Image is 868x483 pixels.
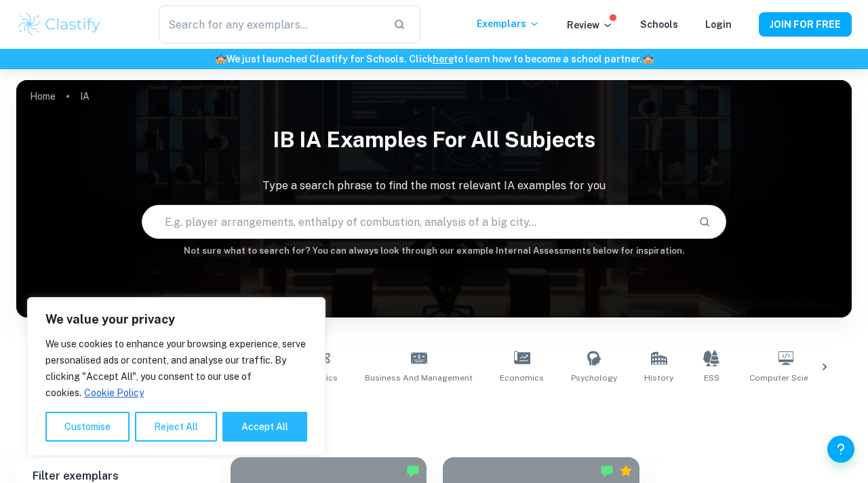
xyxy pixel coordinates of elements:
[600,464,614,478] img: Marked
[16,11,102,38] img: Clastify logo
[433,54,454,64] a: here
[45,311,307,328] p: We value your privacy
[159,5,382,43] input: Search for any exemplars...
[759,12,852,37] button: JOIN FOR FREE
[222,412,307,442] button: Accept All
[83,387,144,399] a: Cookie Policy
[3,52,865,66] h6: We just launched Clastify for Schools. Click to learn how to become a school partner.
[567,18,613,33] p: Review
[640,19,678,30] a: Schools
[45,412,130,442] button: Customise
[619,464,633,478] div: Premium
[500,372,544,384] span: Economics
[642,54,654,64] span: 🏫
[365,372,473,384] span: Business and Management
[406,464,420,478] img: Marked
[45,336,307,401] p: We use cookies to enhance your browsing experience, serve personalised ads or content, and analys...
[30,87,56,106] a: Home
[644,372,673,384] span: History
[693,210,716,233] button: Search
[58,400,810,425] h1: All IA Examples
[215,54,226,64] span: 🏫
[827,436,854,463] button: Help and Feedback
[135,412,217,442] button: Reject All
[704,372,719,384] span: ESS
[16,178,852,194] p: Type a search phrase to find the most relevant IA examples for you
[749,372,823,384] span: Computer Science
[27,297,325,456] div: We value your privacy
[16,244,852,258] h6: Not sure what to search for? You can always look through our example Internal Assessments below f...
[571,372,617,384] span: Psychology
[142,203,688,241] input: E.g. player arrangements, enthalpy of combustion, analysis of a big city...
[477,16,540,31] p: Exemplars
[80,89,90,104] p: IA
[705,19,732,30] a: Login
[16,118,852,161] h1: IB IA examples for all subjects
